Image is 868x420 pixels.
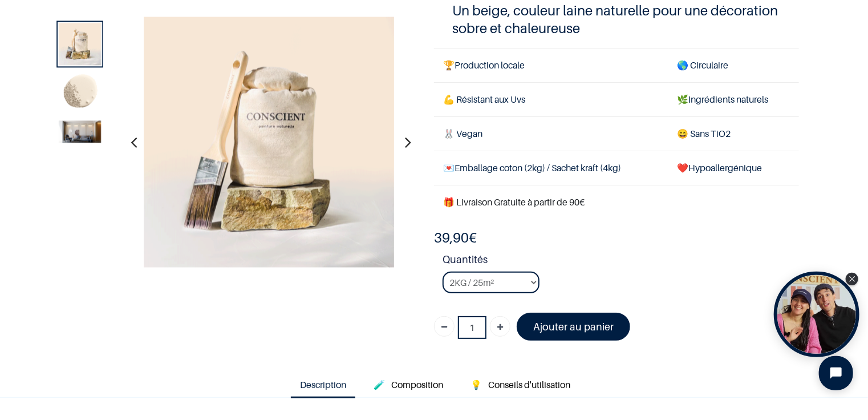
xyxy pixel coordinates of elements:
[374,379,385,390] span: 🧪
[434,229,477,246] b: €
[434,316,455,337] a: Supprimer
[470,379,482,390] span: 💡
[533,321,614,333] font: Ajouter au panier
[443,59,455,71] span: 🏆
[59,120,101,143] img: Product image
[391,379,443,390] span: Composition
[488,379,570,390] span: Conseils d'utilisation
[678,59,697,71] span: 🌎 C
[809,346,863,400] iframe: Tidio Chat
[668,48,799,82] td: irculaire
[846,273,858,285] div: Close Tolstoy widget
[774,272,859,357] div: Open Tolstoy
[668,151,799,185] td: ❤️Hypoallergénique
[678,94,689,105] span: 🌿
[517,313,630,341] a: Ajouter au panier
[490,316,510,337] a: Ajouter
[774,272,859,357] div: Tolstoy bubble widget
[143,17,394,268] img: Product image
[452,2,781,37] h4: Un beige, couleur laine naturelle pour une décoration sobre et chaleureuse
[443,128,482,139] span: 🐰 Vegan
[59,72,101,114] img: Product image
[434,151,668,185] td: Emballage coton (2kg) / Sachet kraft (4kg)
[774,272,859,357] div: Open Tolstoy widget
[443,252,799,272] strong: Quantités
[434,48,668,82] td: Production locale
[443,94,525,105] span: 💪 Résistant aux Uvs
[443,162,455,173] span: 💌
[59,23,101,65] img: Product image
[678,128,696,139] span: 😄 S
[443,196,585,208] font: 🎁 Livraison Gratuite à partir de 90€
[300,379,346,390] span: Description
[668,82,799,116] td: Ingrédients naturels
[668,116,799,151] td: ans TiO2
[434,229,469,246] span: 39,90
